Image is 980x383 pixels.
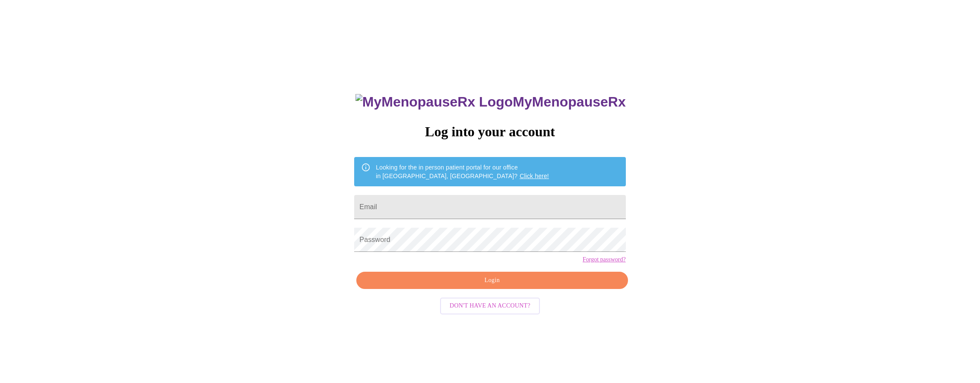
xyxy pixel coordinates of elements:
[366,275,618,286] span: Login
[520,173,549,179] a: Click here!
[356,272,628,289] button: Login
[583,256,626,263] a: Forgot password?
[440,298,540,314] button: Don't have an account?
[438,301,542,309] a: Don't have an account?
[354,124,625,140] h3: Log into your account
[376,160,549,184] div: Looking for the in person patient portal for our office in [GEOGRAPHIC_DATA], [GEOGRAPHIC_DATA]?
[355,94,513,110] img: MyMenopauseRx Logo
[355,94,626,110] h3: MyMenopauseRx
[450,301,530,311] span: Don't have an account?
